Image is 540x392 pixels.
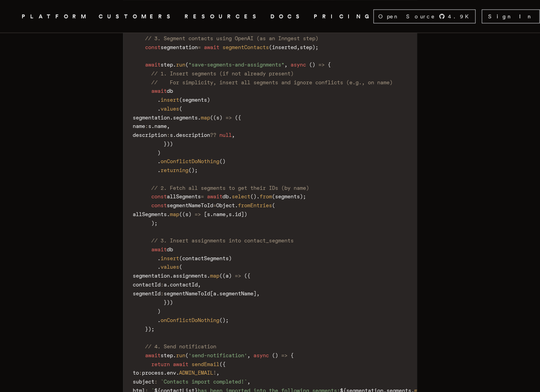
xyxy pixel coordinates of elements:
span: step [300,44,312,50]
span: const [151,193,167,199]
span: , [226,211,229,217]
span: env [167,369,176,375]
span: ) [207,97,210,103]
span: ; [151,326,154,332]
span: ( [272,352,275,358]
span: ) [191,167,195,173]
span: segmentContacts [222,44,269,50]
span: . [157,264,161,270]
span: . [167,281,170,288]
span: : [167,132,170,138]
span: . [198,114,201,121]
span: ( [235,114,238,121]
span: await [204,44,219,50]
span: db [167,88,173,94]
span: run [176,61,185,68]
span: async [253,352,269,358]
span: await [145,352,161,358]
span: s [148,123,151,129]
span: select [232,193,250,199]
span: Open Source [378,12,436,20]
span: => [226,114,232,121]
span: segments [182,97,207,103]
a: DOCS [270,12,304,21]
span: ( [188,167,191,173]
span: fromEntries [238,202,272,208]
span: : [139,369,142,375]
span: step [161,352,173,358]
span: . [157,255,161,261]
span: ; [303,193,306,199]
span: . [173,132,176,138]
span: ?? [210,132,216,138]
span: ] [241,211,244,217]
span: s [229,211,232,217]
span: segmentation [161,44,198,50]
span: , [256,290,260,297]
span: = [213,202,216,208]
span: ) [170,299,173,305]
span: ( [219,361,222,367]
span: . [157,97,161,103]
a: CUSTOMERS [99,12,175,21]
span: process [142,369,164,375]
span: ( [185,352,188,358]
span: // 3. Insert assignments into contact_segments [151,237,294,244]
span: sendEmail [191,361,219,367]
span: segmentNameToId [167,202,213,208]
span: : [154,378,157,384]
span: . [256,193,260,199]
span: ( [272,193,275,199]
span: ( [269,44,272,50]
span: id [235,211,241,217]
span: => [235,273,241,279]
span: from [260,193,272,199]
span: ) [188,211,191,217]
span: . [232,211,235,217]
button: RESOURCES [185,12,261,21]
span: , [247,352,250,358]
span: segmentation [133,114,170,121]
span: assignments [173,273,207,279]
span: . [235,202,238,208]
span: values [161,264,179,270]
span: ( [219,273,222,279]
span: allSegments [167,193,201,199]
span: // 1. Insert segments (if not already present) [151,70,294,77]
span: . [157,317,161,323]
span: : [145,123,148,129]
span: ) [222,317,226,323]
span: subject [133,378,154,384]
span: map [201,114,210,121]
span: insert [161,255,179,261]
span: // 2. Fetch all segments to get their IDs (by name) [151,185,309,191]
span: async [291,61,306,68]
span: const [145,44,161,50]
span: step [161,61,173,68]
span: null [219,132,232,138]
span: description [176,132,210,138]
span: ) [167,299,170,305]
span: ) [253,193,256,199]
span: . [170,114,173,121]
span: to [133,369,139,375]
span: . [170,273,173,279]
span: segmentId [133,290,161,297]
span: ) [229,255,232,261]
span: . [216,290,219,297]
span: map [210,273,219,279]
span: segments [275,193,300,199]
span: . [164,369,167,375]
span: return [151,361,170,367]
span: . [210,211,213,217]
span: // 3. Segment contacts using OpenAI (as an Inngest step) [145,35,318,41]
span: . [157,167,161,173]
span: run [176,352,185,358]
span: onConflictDoNothing [161,158,219,164]
span: . [173,352,176,358]
span: ` [244,378,247,384]
span: ! [213,369,216,375]
span: ) [244,211,247,217]
span: . [173,61,176,68]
